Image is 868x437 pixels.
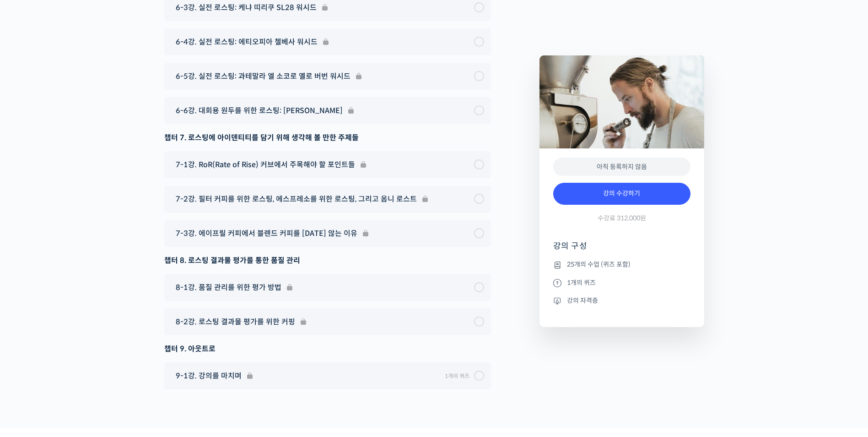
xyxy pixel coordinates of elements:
a: 홈 [3,290,60,313]
h4: 강의 구성 [553,240,690,259]
a: 강의 수강하기 [553,183,690,205]
div: 챕터 8. 로스팅 결과물 평가를 통한 품질 관리 [164,254,491,267]
a: 설정 [118,290,176,313]
li: 강의 자격증 [553,295,690,306]
span: 홈 [29,304,34,311]
div: 챕터 9. 아웃트로 [164,343,491,355]
li: 25개의 수업 (퀴즈 포함) [553,259,690,270]
li: 1개의 퀴즈 [553,277,690,288]
a: 대화 [60,290,118,313]
span: 수강료 312,000원 [598,214,646,223]
div: 챕터 7. 로스팅에 아이덴티티를 담기 위해 생각해 볼 만한 주제들 [164,131,491,144]
span: 설정 [141,304,152,311]
span: 대화 [84,305,95,312]
div: 아직 등록하지 않음 [553,158,690,176]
